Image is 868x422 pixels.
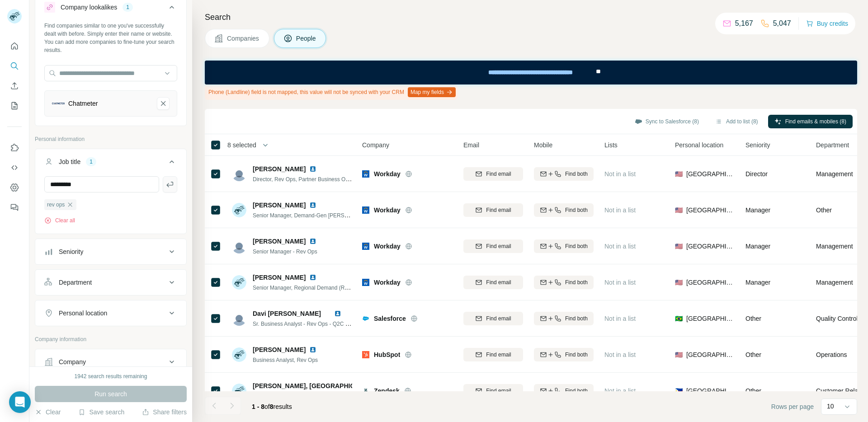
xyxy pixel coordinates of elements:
span: [GEOGRAPHIC_DATA] [686,242,735,251]
div: Job title [59,157,80,166]
button: Clear all [44,216,75,225]
span: Sr. Business Analyst - Rev Ops - Q2C Strategy & Ops [253,320,382,327]
span: Not in a list [604,387,636,394]
span: [PERSON_NAME], [GEOGRAPHIC_DATA] [253,381,377,390]
button: Find email [463,384,523,398]
span: [GEOGRAPHIC_DATA] [686,386,735,395]
span: 8 selected [227,141,256,150]
span: [GEOGRAPHIC_DATA] [686,350,735,359]
div: 1 [123,3,133,11]
img: Avatar [232,203,246,217]
img: Avatar [232,167,246,181]
span: Management [816,278,853,287]
img: Logo of Workday [362,206,369,214]
button: Share filters [142,408,187,417]
span: Find email [486,351,511,359]
span: Not in a list [604,243,636,250]
img: LinkedIn logo [309,346,316,353]
span: Business Analyst, Rev Ops [253,357,318,363]
span: 🇺🇸 [675,278,683,287]
span: Senior Manager - Rev Ops [253,249,317,255]
span: rev ops [47,201,65,209]
button: Find both [534,384,594,398]
span: Find email [486,242,511,250]
div: Open Intercom Messenger [9,391,31,413]
button: Find both [534,239,594,253]
span: Find email [486,170,511,178]
span: Other [745,387,761,394]
span: Workday [374,242,401,251]
button: Quick start [7,38,22,54]
span: 🇺🇸 [675,242,683,251]
button: Clear [35,408,61,417]
span: Other [745,351,761,358]
span: Senior Manager, Regional Demand (Rev Ops) [253,284,363,291]
button: Find emails & mobiles (8) [768,115,853,128]
span: HubSpot [374,350,400,359]
h4: Search [205,11,857,23]
div: 1942 search results remaining [75,372,147,380]
span: 🇵🇭 [675,386,683,395]
div: 1 [86,158,96,166]
span: Find both [565,242,588,250]
span: [GEOGRAPHIC_DATA] [686,169,735,178]
button: Use Surfe on LinkedIn [7,140,22,156]
span: Find both [565,278,588,286]
img: Logo of Workday [362,279,369,286]
div: Seniority [59,247,83,256]
span: Other [816,206,832,215]
span: People [296,34,317,43]
span: Find email [486,206,511,214]
button: Find email [463,348,523,361]
span: Director [745,170,768,178]
div: Company lookalikes [61,3,117,12]
button: Find email [463,203,523,217]
span: Workday [374,206,401,215]
span: Find email [486,314,511,323]
button: Find both [534,312,594,325]
span: results [252,403,292,410]
img: Logo of HubSpot [362,351,369,358]
p: 5,047 [773,18,791,29]
span: Salesforce [374,314,406,323]
span: Other [745,315,761,322]
div: Find companies similar to one you've successfully dealt with before. Simply enter their name or w... [44,22,177,54]
span: Operations [816,350,847,359]
span: [PERSON_NAME] [253,345,306,354]
span: Quality Control [816,314,858,323]
span: Company [362,141,389,150]
span: Find both [565,351,588,359]
img: Avatar [232,347,246,362]
img: LinkedIn logo [309,274,316,281]
span: Senior Manager, Demand-Gen [PERSON_NAME], Rev Ops [253,211,397,219]
button: Find email [463,276,523,289]
span: Mobile [534,141,552,150]
img: Logo of Zendesk [362,387,369,394]
span: Email [463,141,479,150]
span: Not in a list [604,170,636,178]
p: 5,167 [735,18,753,29]
span: Management [816,242,853,251]
img: LinkedIn logo [334,310,341,317]
button: Find both [534,348,594,361]
span: Davi [PERSON_NAME] [253,310,321,317]
iframe: Banner [205,61,857,84]
span: Manager [745,206,770,214]
span: 🇺🇸 [675,169,683,178]
span: Not in a list [604,315,636,322]
span: Companies [227,34,260,43]
button: Chatmeter-remove-button [157,97,170,110]
button: Find email [463,312,523,325]
p: Personal information [35,135,187,143]
button: Save search [78,408,124,417]
button: Job title1 [35,151,186,176]
img: Logo of Salesforce [362,315,369,322]
span: Manager [745,279,770,286]
span: [GEOGRAPHIC_DATA] [686,314,735,323]
button: Add to list (8) [709,115,764,128]
img: LinkedIn logo [309,202,316,209]
div: Personal location [59,309,107,318]
span: Not in a list [604,206,636,214]
button: Search [7,58,22,74]
button: Sync to Salesforce (8) [628,115,705,128]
